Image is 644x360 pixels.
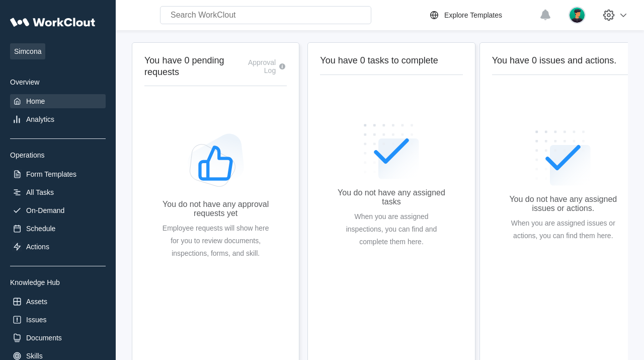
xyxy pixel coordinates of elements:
div: All Tasks [26,188,54,196]
div: Explore Templates [444,11,502,19]
a: Analytics [10,112,106,126]
div: Documents [26,334,62,342]
div: Analytics [26,115,54,123]
img: user.png [569,7,586,24]
a: On-Demand [10,203,106,218]
div: You do not have any assigned tasks [336,188,446,206]
a: Issues [10,313,106,327]
a: Form Templates [10,167,106,181]
div: When you are assigned inspections, you can find and complete them here. [336,210,446,248]
div: On-Demand [26,206,64,214]
a: Schedule [10,222,106,236]
a: Documents [10,331,106,345]
div: Operations [10,151,106,159]
div: Assets [26,298,47,306]
h2: You have 0 issues and actions. [492,55,634,66]
a: Assets [10,295,106,309]
a: Actions [10,240,106,254]
div: Employee requests will show here for you to review documents, inspections, forms, and skill. [160,222,271,260]
div: Home [26,97,45,105]
div: Schedule [26,225,55,233]
div: Overview [10,78,106,86]
div: Issues [26,316,46,324]
span: Simcona [10,43,45,59]
h2: You have 0 tasks to complete [320,55,462,66]
a: Explore Templates [428,9,534,21]
h2: You have 0 pending requests [144,55,242,78]
div: Form Templates [26,170,76,178]
div: Approval Log [242,58,276,75]
a: All Tasks [10,185,106,199]
a: Home [10,94,106,108]
div: Actions [26,243,49,251]
div: When you are assigned issues or actions, you can find them here. [508,217,618,242]
div: You do not have any assigned issues or actions. [508,195,618,213]
input: Search WorkClout [160,6,371,24]
div: You do not have any approval requests yet [160,200,271,218]
div: Knowledge Hub [10,278,106,286]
